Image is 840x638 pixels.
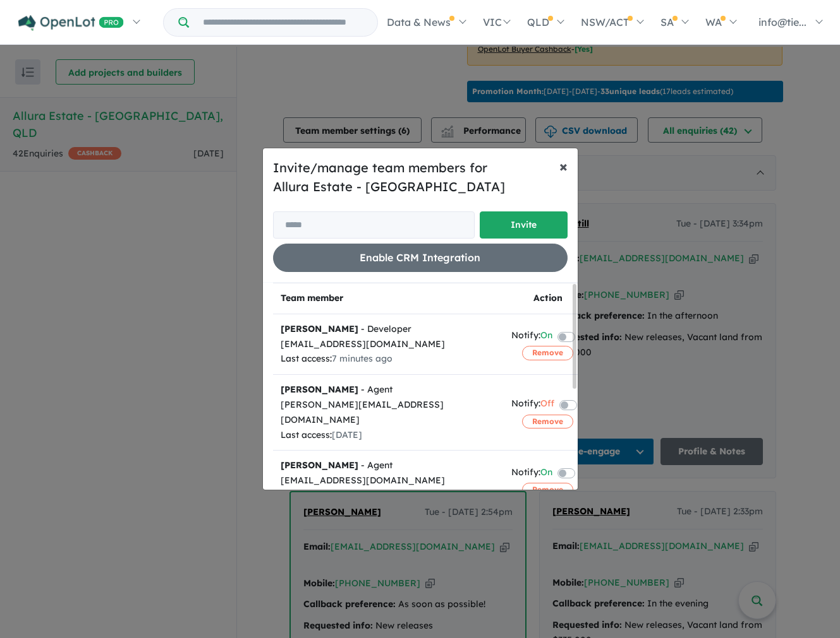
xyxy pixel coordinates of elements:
div: [EMAIL_ADDRESS][DOMAIN_NAME] [281,473,496,488]
th: Action [504,283,592,314]
div: Last access: [281,428,496,443]
button: Invite [480,211,568,239]
button: Enable CRM Integration [273,244,568,272]
h5: Invite/manage team members for Allura Estate - [GEOGRAPHIC_DATA] [273,158,568,196]
span: × [559,157,568,175]
div: Notify: [511,465,552,482]
img: Openlot PRO Logo White [18,15,124,31]
span: [DATE] [332,490,362,501]
span: [DATE] [332,429,362,440]
strong: [PERSON_NAME] [281,459,358,471]
div: [PERSON_NAME][EMAIL_ADDRESS][DOMAIN_NAME] [281,398,496,428]
div: Notify: [511,328,552,345]
div: [EMAIL_ADDRESS][DOMAIN_NAME] [281,337,496,352]
span: Off [540,396,554,413]
span: info@tie... [758,16,807,28]
div: Last access: [281,351,496,367]
span: On [540,328,552,345]
button: Remove [522,415,573,428]
div: - Agent [281,458,496,473]
div: Last access: [281,488,496,504]
div: - Developer [281,322,496,337]
div: - Agent [281,382,496,398]
span: On [540,465,552,482]
div: Notify: [511,396,554,413]
button: Remove [522,346,573,360]
span: 7 minutes ago [332,353,393,364]
strong: [PERSON_NAME] [281,384,358,395]
input: Try estate name, suburb, builder or developer [192,9,375,36]
strong: [PERSON_NAME] [281,323,358,334]
button: Remove [522,483,573,497]
th: Team member [273,283,504,314]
